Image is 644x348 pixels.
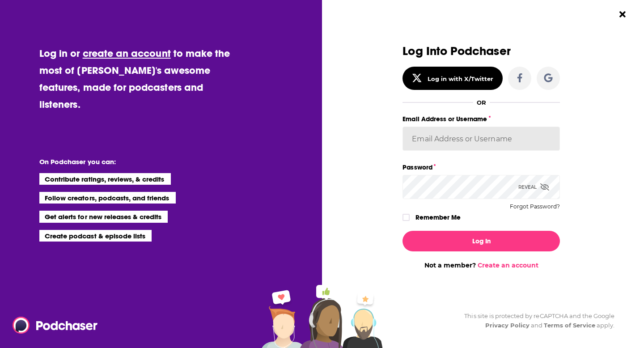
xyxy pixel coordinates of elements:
[510,204,560,210] button: Forgot Password?
[614,6,631,23] button: Close Button
[39,192,176,204] li: Follow creators, podcasts, and friends
[402,127,560,151] input: Email Address or Username
[402,231,560,251] button: Log In
[402,261,560,269] div: Not a member?
[39,157,218,166] li: On Podchaser you can:
[402,45,560,58] h3: Log Into Podchaser
[39,230,152,242] li: Create podcast & episode lists
[518,175,549,199] div: Reveal
[428,75,493,82] div: Log in with X/Twitter
[485,322,530,329] a: Privacy Policy
[415,212,461,223] label: Remember Me
[477,99,486,106] div: OR
[402,67,503,90] button: Log in with X/Twitter
[13,317,91,334] a: Podchaser - Follow, Share and Rate Podcasts
[544,322,595,329] a: Terms of Service
[39,211,168,222] li: Get alerts for new releases & credits
[39,173,171,185] li: Contribute ratings, reviews, & credits
[402,113,560,125] label: Email Address or Username
[13,317,98,334] img: Podchaser - Follow, Share and Rate Podcasts
[478,261,538,269] a: Create an account
[402,161,560,173] label: Password
[83,47,171,59] a: create an account
[457,311,614,330] div: This site is protected by reCAPTCHA and the Google and apply.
